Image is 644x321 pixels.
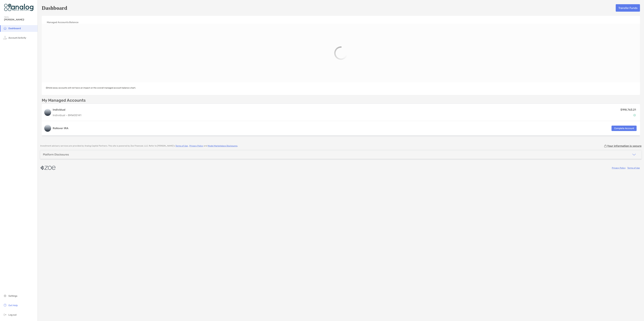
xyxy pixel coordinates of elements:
p: Individual - 8MW05141 [53,113,81,117]
span: Log out [8,313,16,316]
span: Account Activity [8,36,26,39]
p: My Managed Accounts [42,98,86,103]
img: company logo [40,164,55,172]
div: Platform Disclosures [43,153,69,156]
button: Complete Account [612,126,637,131]
h5: Dashboard [42,4,67,12]
p: Your information is secure [607,144,641,148]
img: logo account [44,109,51,116]
img: settings icon [3,294,7,298]
h3: Individual [53,108,81,112]
img: icon arrow [632,153,636,157]
h3: Rollover IRA [53,126,571,130]
a: Terms of Use [627,167,640,169]
span: Held away accounts will not have an impact on the overall managed account balance chart. [46,87,136,89]
span: Settings [8,295,17,297]
h4: Managed Accounts Balance [47,21,78,24]
img: get-help icon [3,303,7,307]
a: Privacy Policy [189,145,203,147]
span: Dashboard [8,27,21,30]
img: Zoe Logo [4,1,34,13]
p: Investment advisory services are provided by Analog Capital Partners . This site is powered by Zo... [40,145,238,147]
img: Account Status icon [633,114,636,116]
button: Transfer Funds [616,4,640,12]
img: logo account [44,125,51,132]
img: logout icon [3,313,7,317]
img: activity icon [3,36,7,40]
a: Terms of Use [175,145,188,147]
span: Get Help [8,304,18,307]
span: [PERSON_NAME]! [4,18,36,21]
a: Model Marketplace Disclosures [208,145,237,147]
img: household icon [3,26,7,30]
p: $198,763.21 [620,108,636,112]
a: Privacy Policy [612,167,626,169]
